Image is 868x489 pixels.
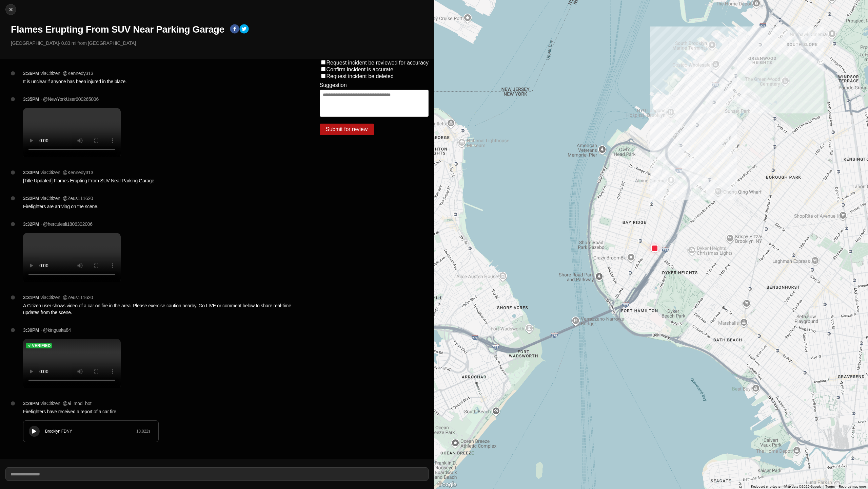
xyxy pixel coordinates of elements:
[23,203,293,210] p: Firefighters are arriving on the scene.
[320,124,374,135] button: Submit for review
[23,294,39,301] p: 3:31PM
[23,70,39,77] p: 3:36PM
[41,70,94,77] p: via Citizen · @ Kennedy313
[23,400,39,407] p: 3:29PM
[327,60,429,66] label: Request incident be reviewed for accuracy
[41,169,94,176] p: via Citizen · @ Kennedy313
[23,177,293,184] p: [Title Updated] Flames Erupting From SUV Near Parking Garage
[23,327,39,333] p: 3:30PM
[23,221,39,228] p: 3:32PM
[32,343,51,348] h5: Verified
[41,327,71,333] p: · @kinguska84
[23,169,39,176] p: 3:33PM
[784,485,821,488] span: Map data ©2025 Google
[320,82,347,88] label: Suggestion
[436,480,458,489] a: Open this area in Google Maps (opens a new window)
[23,408,293,415] p: Firefighters have received a report of a car fire.
[11,40,429,47] p: [GEOGRAPHIC_DATA] · 0.83 mi from [GEOGRAPHIC_DATA]
[5,4,16,15] button: cancel
[41,400,92,407] p: via Citizen · @ ai_mod_bot
[136,429,150,434] div: 18.822 s
[825,485,835,488] a: Terms (opens in new tab)
[751,484,780,489] button: Keyboard shortcuts
[23,302,293,316] p: A Citizen user shows video of a car on fire in the area. Please exercise caution nearby. Go LIVE ...
[11,23,224,36] h1: Flames Erupting From SUV Near Parking Garage
[327,67,393,72] label: Confirm incident is accurate
[45,429,136,434] div: Brooklyn FDNY
[41,221,93,228] p: · @herculesli1806302006
[41,96,99,103] p: · @NewYorkUser600265006
[27,343,32,348] img: check
[839,485,866,488] a: Report a map error
[327,73,394,79] label: Request incident be deleted
[7,6,14,13] img: cancel
[230,24,239,35] button: facebook
[23,78,293,85] p: It is unclear if anyone has been injured in the blaze.
[23,195,39,202] p: 3:32PM
[41,195,93,202] p: via Citizen · @ Zeus111620
[41,294,93,301] p: via Citizen · @ Zeus111620
[23,96,39,103] p: 3:35PM
[239,24,249,35] button: twitter
[436,480,458,489] img: Google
